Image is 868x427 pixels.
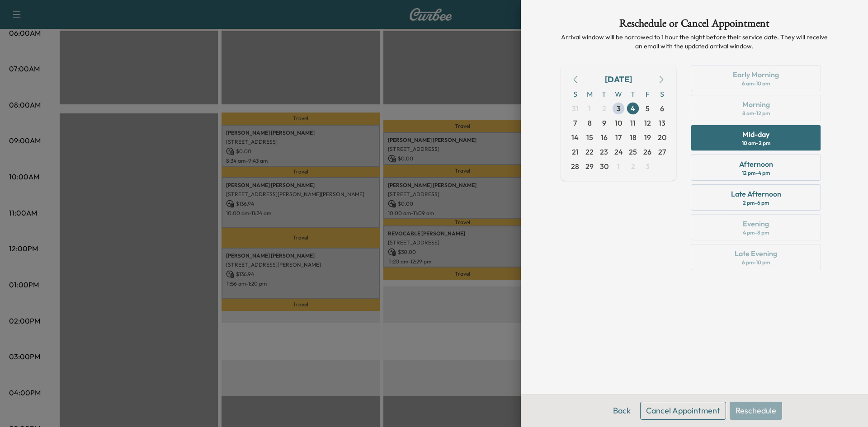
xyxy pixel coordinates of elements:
span: 16 [601,132,608,143]
span: 17 [615,132,622,143]
span: 3 [646,161,650,172]
span: 4 [631,103,635,114]
span: 9 [602,117,606,128]
span: M [582,87,597,101]
button: Back [607,402,637,420]
span: 21 [572,146,579,157]
span: 1 [588,103,591,114]
p: Arrival window will be narrowed to 1 hour the night before their service date. They will receive ... [561,33,828,51]
span: 26 [643,146,651,157]
span: 22 [585,146,594,157]
div: Afternoon [739,159,773,169]
span: S [655,87,669,101]
span: 28 [571,161,579,172]
span: F [640,87,655,101]
span: W [611,87,626,101]
span: 1 [617,161,620,172]
span: 8 [588,117,592,128]
span: 23 [600,146,608,157]
span: 2 [602,103,606,114]
span: T [626,87,640,101]
span: S [568,87,582,101]
span: 13 [659,117,665,128]
button: Cancel Appointment [640,402,726,420]
div: 10 am - 2 pm [742,140,770,147]
span: 11 [630,117,636,128]
span: 20 [658,132,666,143]
span: 29 [585,161,594,172]
span: 15 [586,132,593,143]
span: 6 [660,103,664,114]
span: 30 [600,161,609,172]
div: 2 pm - 6 pm [743,199,769,206]
span: T [597,87,611,101]
span: 31 [572,103,579,114]
span: 12 [644,117,651,128]
span: 10 [615,117,622,128]
span: 5 [646,103,650,114]
span: 3 [617,103,621,114]
span: 18 [630,132,637,143]
span: 25 [629,146,637,157]
div: [DATE] [605,73,632,86]
div: Mid-day [742,129,769,140]
span: 27 [658,146,666,157]
span: 7 [573,117,577,128]
span: 14 [571,132,579,143]
span: 24 [614,146,623,157]
div: Late Afternoon [731,188,781,199]
h1: Reschedule or Cancel Appointment [561,18,828,33]
span: 2 [631,161,635,172]
span: 19 [644,132,651,143]
div: 12 pm - 4 pm [742,169,770,177]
